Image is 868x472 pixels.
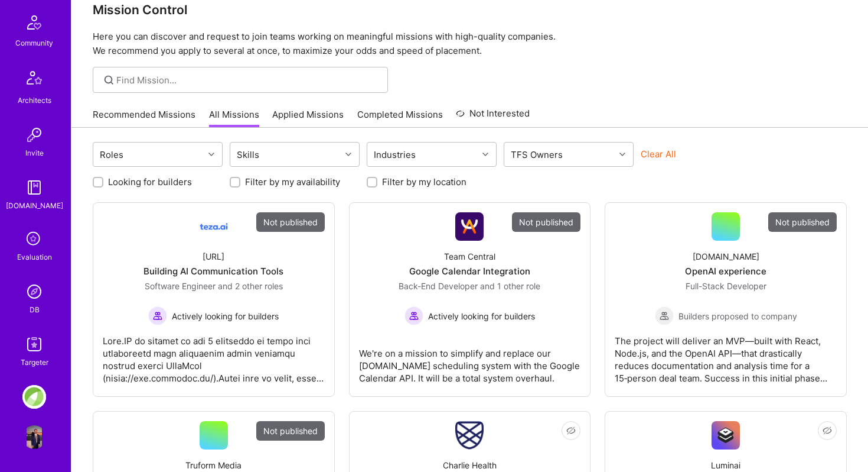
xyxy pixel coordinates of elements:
[456,106,530,128] a: Not Interested
[20,66,48,94] img: Architects
[768,212,837,232] div: Not published
[359,212,581,387] a: Not publishedCompany LogoTeam CentralGoogle Calendar IntegrationBack-End Developer and 1 other ro...
[443,459,497,471] div: Charlie Health
[371,146,419,163] div: Industries
[455,421,484,450] img: Company Logo
[678,310,797,322] span: Builders proposed to company
[20,8,48,37] img: Community
[6,199,63,212] div: [DOMAIN_NAME]
[566,426,576,435] i: icon EyeClosed
[615,212,837,387] a: Not published[DOMAIN_NAME]OpenAI experienceFull-Stack Developer Builders proposed to companyBuild...
[97,146,126,163] div: Roles
[619,151,625,157] i: icon Chevron
[17,251,52,263] div: Evaluation
[234,146,262,163] div: Skills
[357,108,443,128] a: Completed Missions
[712,421,740,450] img: Company Logo
[256,421,325,441] div: Not published
[256,212,325,232] div: Not published
[103,212,325,387] a: Not publishedCompany Logo[URL]Building AI Communication ToolsSoftware Engineer and 2 other rolesA...
[508,146,566,163] div: TFS Owners
[685,265,766,277] div: OpenAI experience
[18,94,51,106] div: Architects
[21,356,48,368] div: Targeter
[22,425,46,449] img: User Avatar
[480,281,540,291] span: and 1 other role
[93,108,195,128] a: Recommended Missions
[22,385,46,409] img: Anderson Global: Product Lead for Global Expansion
[482,151,488,157] i: icon Chevron
[686,281,766,291] span: Full-Stack Developer
[245,176,340,188] label: Filter by my availability
[22,332,46,356] img: Skill Targeter
[203,250,224,263] div: [URL]
[409,265,530,277] div: Google Calendar Integration
[359,338,581,384] div: We're on a mission to simplify and replace our [DOMAIN_NAME] scheduling system with the Google Ca...
[209,108,259,128] a: All Missions
[22,280,46,303] img: Admin Search
[93,30,847,58] p: Here you can discover and request to join teams working on meaningful missions with high-quality ...
[200,212,228,241] img: Company Logo
[23,228,45,251] i: icon SelectionTeam
[655,306,674,325] img: Builders proposed to company
[19,425,49,449] a: User Avatar
[404,306,423,325] img: Actively looking for builders
[116,74,379,86] input: Find Mission...
[693,250,759,263] div: [DOMAIN_NAME]
[399,281,478,291] span: Back-End Developer
[30,303,40,316] div: DB
[512,212,580,232] div: Not published
[172,310,279,322] span: Actively looking for builders
[455,212,484,241] img: Company Logo
[22,123,46,147] img: Invite
[218,281,283,291] span: and 2 other roles
[382,176,466,188] label: Filter by my location
[103,325,325,384] div: Lore.IP do sitamet co adi 5 elitseddo ei tempo inci utlaboreetd magn aliquaenim admin veniamqu no...
[428,310,535,322] span: Actively looking for builders
[22,176,46,199] img: guide book
[102,73,116,87] i: icon SearchGrey
[19,385,49,409] a: Anderson Global: Product Lead for Global Expansion
[148,306,167,325] img: Actively looking for builders
[444,250,495,263] div: Team Central
[641,148,676,160] button: Clear All
[615,325,837,384] div: The project will deliver an MVP—built with React, Node.js, and the OpenAI API—that drastically re...
[345,151,351,157] i: icon Chevron
[185,459,242,471] div: Truform Media
[823,426,832,435] i: icon EyeClosed
[145,281,216,291] span: Software Engineer
[93,2,847,17] h3: Mission Control
[108,176,192,188] label: Looking for builders
[711,459,740,471] div: Luminai
[272,108,344,128] a: Applied Missions
[15,37,53,49] div: Community
[208,151,214,157] i: icon Chevron
[25,147,44,159] div: Invite
[143,265,283,277] div: Building AI Communication Tools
